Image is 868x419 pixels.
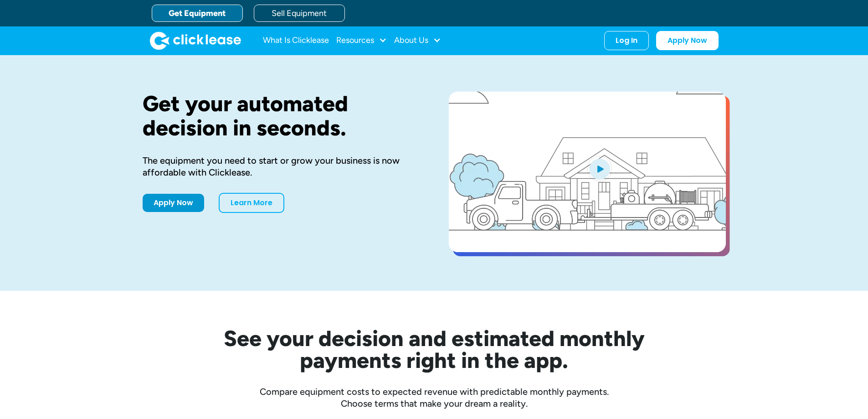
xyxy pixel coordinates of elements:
[263,31,329,50] a: What Is Clicklease
[656,31,719,50] a: Apply Now
[152,5,243,22] a: Get Equipment
[150,31,241,50] img: Clicklease logo
[219,193,284,213] a: Learn More
[143,92,420,140] h1: Get your automated decision in seconds.
[179,327,689,371] h2: See your decision and estimated monthly payments right in the app.
[587,156,612,181] img: Blue play button logo on a light blue circular background
[616,36,637,45] div: Log In
[143,386,726,409] div: Compare equipment costs to expected revenue with predictable monthly payments. Choose terms that ...
[150,31,241,50] a: home
[143,194,204,212] a: Apply Now
[336,31,387,50] div: Resources
[449,92,726,252] a: open lightbox
[143,155,420,178] div: The equipment you need to start or grow your business is now affordable with Clicklease.
[394,31,441,50] div: About Us
[254,5,345,22] a: Sell Equipment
